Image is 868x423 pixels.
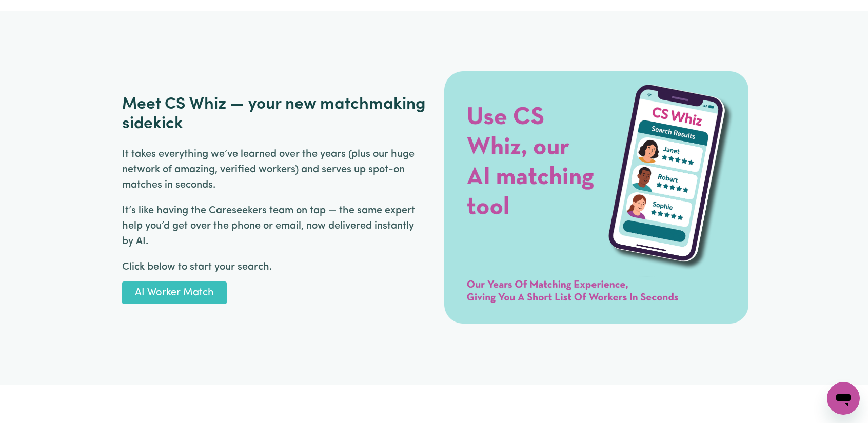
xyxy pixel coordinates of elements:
p: Click below to start your search. [122,259,426,275]
h2: Meet CS Whiz — your new matchmaking sidekick [122,95,426,134]
iframe: Button to launch messaging window [827,382,860,415]
p: It takes everything we’ve learned over the years (plus our huge network of amazing, verified work... [122,147,426,193]
img: CS Community [444,35,748,360]
p: It’s like having the Careseekers team on tap — the same expert help you’d get over the phone or e... [122,203,426,249]
a: AI Worker Match [122,281,227,304]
